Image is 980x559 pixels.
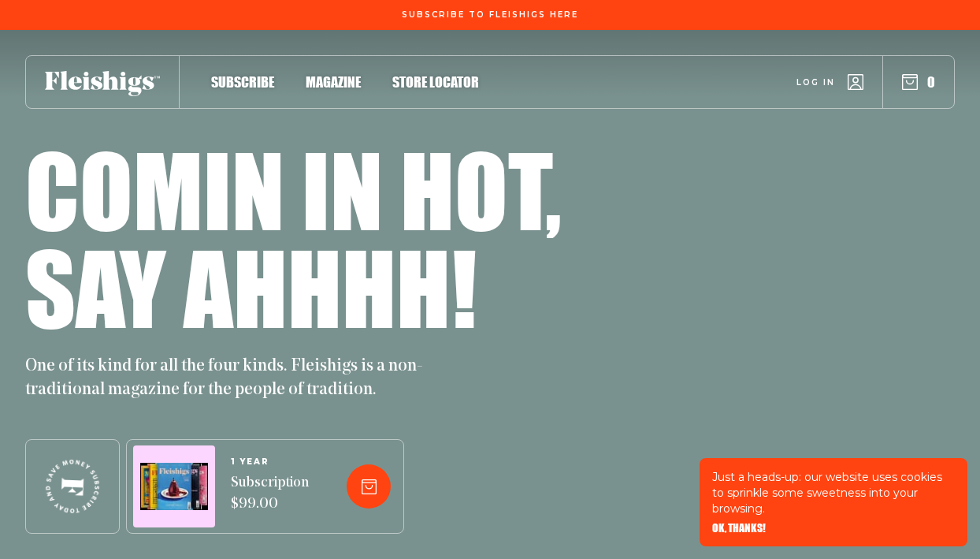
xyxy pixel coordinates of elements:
[25,140,562,238] h1: Comin in hot,
[140,463,208,511] img: Magazines image
[25,238,477,336] h1: Say ahhhh!
[392,71,479,92] a: Store locator
[392,73,479,91] span: Store locator
[712,469,955,516] p: Just a heads-up: our website uses cookies to sprinkle some sweetness into your browsing.
[231,457,309,467] span: 1 YEAR
[796,74,863,90] a: Log in
[211,71,274,92] a: Subscribe
[25,355,435,402] p: One of its kind for all the four kinds. Fleishigs is a non-traditional magazine for the people of...
[712,523,766,534] button: OK, THANKS!
[231,473,309,516] span: Subscription $99.00
[796,76,835,88] span: Log in
[306,73,361,91] span: Magazine
[399,10,581,18] a: Subscribe To Fleishigs Here
[306,71,361,92] a: Magazine
[902,73,935,91] button: 0
[231,457,309,516] a: 1 YEARSubscription $99.00
[211,73,274,91] span: Subscribe
[402,10,578,20] span: Subscribe To Fleishigs Here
